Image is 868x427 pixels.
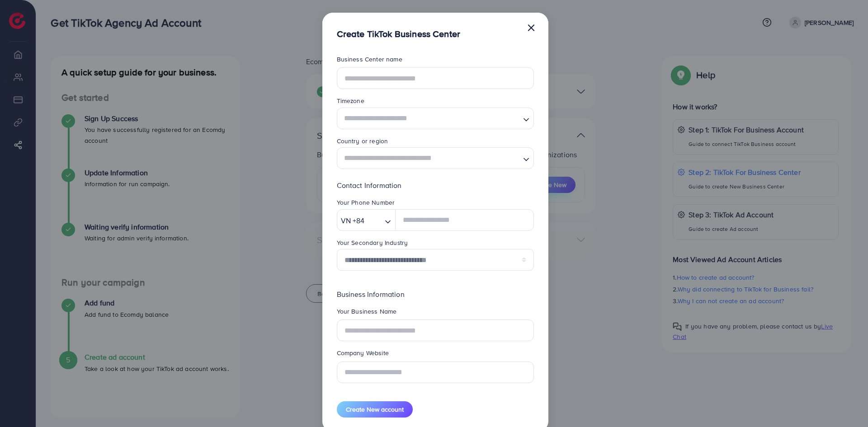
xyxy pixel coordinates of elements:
[830,386,861,420] iframe: Chat
[337,136,388,145] label: Country or region
[341,150,519,167] input: Search for option
[337,27,461,40] h5: Create TikTok Business Center
[337,238,408,247] label: Your Secondary Industry
[367,214,381,228] input: Search for option
[337,401,413,418] button: Create New account
[337,348,534,361] legend: Company Website
[337,180,534,191] p: Contact Information
[341,110,519,127] input: Search for option
[337,108,534,129] div: Search for option
[353,214,364,227] span: +84
[346,405,404,414] span: Create New account
[337,289,534,300] p: Business Information
[337,96,364,105] label: Timezone
[337,198,395,207] label: Your Phone Number
[337,147,534,169] div: Search for option
[337,55,534,67] legend: Business Center name
[341,214,351,227] span: VN
[337,307,534,319] legend: Your Business Name
[337,209,396,231] div: Search for option
[527,18,536,36] button: Close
